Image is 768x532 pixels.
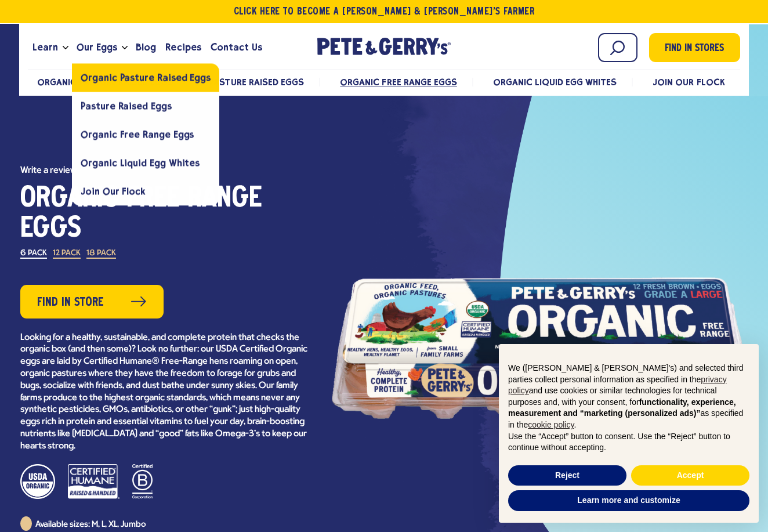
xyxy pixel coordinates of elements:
a: Find in Store [20,285,164,319]
a: 4.7 out of 5 stars. Read reviews for average rating value is 4.7 of 5. Read 2339 Reviews Same pag... [20,166,310,175]
span: Contact Us [211,40,262,55]
span: Recipes [165,40,201,55]
a: cookie policy [528,420,574,429]
div: Notice [490,335,768,532]
a: Blog [131,32,161,63]
nav: desktop product menu [28,69,740,94]
span: Organic Free Range Eggs [81,129,194,140]
span: Find in Store [37,294,104,312]
span: Organic Pasture Raised Eggs [81,72,211,83]
a: Organic Pasture Raised Eggs [72,63,219,92]
a: Organic Liquid Egg Whites [493,77,617,88]
button: Open the dropdown menu for Learn [63,46,68,50]
p: Looking for a healthy, sustainable, and complete protein that checks the organic box (and then so... [20,332,310,453]
a: Join Our Flock [72,177,219,205]
span: Blog [136,40,156,55]
p: We ([PERSON_NAME] & [PERSON_NAME]'s) and selected third parties collect personal information as s... [508,363,749,431]
a: Recipes [161,32,205,63]
h1: Organic Free Range Eggs [20,184,310,244]
a: Pasture Raised Eggs [209,77,303,88]
label: 6 Pack [20,249,47,259]
a: Organic Pasture Raised Eggs [37,77,173,88]
a: Organic Free Range Eggs [72,120,219,149]
button: Learn more and customize [508,490,749,511]
p: Use the “Accept” button to consent. Use the “Reject” button to continue without accepting. [508,431,749,454]
a: Our Eggs [72,32,122,63]
span: Organic Liquid Egg Whites [81,157,200,168]
label: 12 Pack [53,249,81,259]
a: Find in Stores [649,33,740,62]
a: Join Our Flock [653,77,724,88]
span: Join Our Flock [81,186,146,197]
span: Our Eggs [77,40,117,55]
a: Organic Free Range Eggs [340,77,457,88]
span: Available sizes: M, L, XL, Jumbo [35,520,147,529]
label: 18 Pack [86,249,116,259]
a: Organic Liquid Egg Whites [72,149,219,177]
a: Contact Us [206,32,267,63]
a: Pasture Raised Eggs [72,92,219,120]
button: Accept [631,465,749,486]
span: Learn [32,40,58,55]
input: Search [598,33,637,62]
span: Pasture Raised Eggs [81,100,171,111]
button: Write a Review (opens pop-up) [20,166,77,175]
span: Find in Stores [665,41,724,57]
button: Reject [508,465,626,486]
a: Learn [28,32,63,63]
button: Open the dropdown menu for Our Eggs [122,46,128,50]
